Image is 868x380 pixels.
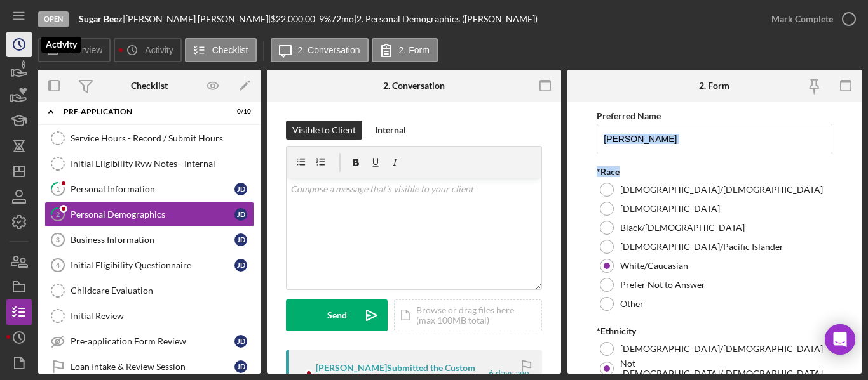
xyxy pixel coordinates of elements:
[620,261,688,271] label: White/Caucasian
[44,252,254,278] a: 4Initial Eligibility QuestionnaireJD
[56,185,60,193] tspan: 1
[298,45,360,55] label: 2. Conversation
[383,81,445,91] div: 2. Conversation
[44,126,254,151] a: Service Hours - Record / Submit Hours
[286,121,362,140] button: Visible to Client
[620,223,745,233] label: Black/[DEMOGRAPHIC_DATA]
[71,235,234,245] div: Business Information
[228,108,251,115] div: 0 / 10
[234,360,247,373] div: J D
[56,210,60,218] tspan: 2
[71,133,254,143] div: Service Hours - Record / Submit Hours
[44,227,254,252] a: 3Business InformationJD
[145,45,173,55] label: Activity
[372,38,438,62] button: 2. Form
[212,45,248,55] label: Checklist
[369,121,412,140] button: Internal
[292,121,356,140] div: Visible to Client
[234,208,247,221] div: J D
[620,280,705,290] label: Prefer Not to Answer
[71,260,234,270] div: Initial Eligibility Questionnaire
[64,108,219,115] div: Pre-Application
[44,202,254,227] a: 2Personal DemographicsJD
[71,184,234,194] div: Personal Information
[71,159,254,169] div: Initial Eligibility Rvw Notes - Internal
[620,299,644,309] label: Other
[286,299,388,331] button: Send
[44,303,254,329] a: Initial Review
[44,151,254,176] a: Initial Eligibility Rvw Notes - Internal
[125,14,271,24] div: [PERSON_NAME] [PERSON_NAME] |
[319,14,331,24] div: 9 %
[44,329,254,354] a: Pre-application Form ReviewJD
[399,45,430,55] label: 2. Form
[354,14,538,24] div: | 2. Personal Demographics ([PERSON_NAME])
[597,167,832,177] div: *Race
[71,362,234,372] div: Loan Intake & Review Session
[597,110,661,121] label: Preferred Name
[38,38,111,62] button: Overview
[327,299,347,331] div: Send
[620,358,829,379] label: Not [DEMOGRAPHIC_DATA]/[DEMOGRAPHIC_DATA]
[131,81,168,91] div: Checklist
[620,185,823,195] label: [DEMOGRAPHIC_DATA]/[DEMOGRAPHIC_DATA]
[56,236,60,244] tspan: 3
[44,278,254,303] a: Childcare Evaluation
[620,344,823,354] label: [DEMOGRAPHIC_DATA]/[DEMOGRAPHIC_DATA]
[620,204,720,214] label: [DEMOGRAPHIC_DATA]
[759,6,862,32] button: Mark Complete
[234,259,247,272] div: J D
[489,368,529,378] time: 2025-08-14 14:14
[71,336,234,346] div: Pre-application Form Review
[65,45,102,55] label: Overview
[375,121,406,140] div: Internal
[234,183,247,195] div: J D
[825,324,855,355] div: Open Intercom Messenger
[620,242,783,252] label: [DEMOGRAPHIC_DATA]/Pacific Islander
[114,38,181,62] button: Activity
[38,11,69,27] div: Open
[79,14,125,24] div: |
[44,176,254,202] a: 1Personal InformationJD
[331,14,354,24] div: 72 mo
[44,354,254,379] a: Loan Intake & Review SessionJD
[79,13,123,24] b: Sugar Beez
[185,38,257,62] button: Checklist
[71,285,254,296] div: Childcare Evaluation
[56,261,60,269] tspan: 4
[597,326,832,336] div: *Ethnicity
[271,38,369,62] button: 2. Conversation
[71,311,254,321] div: Initial Review
[234,335,247,348] div: J D
[234,233,247,246] div: J D
[271,14,319,24] div: $22,000.00
[71,209,234,219] div: Personal Demographics
[771,6,833,32] div: Mark Complete
[699,81,729,91] div: 2. Form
